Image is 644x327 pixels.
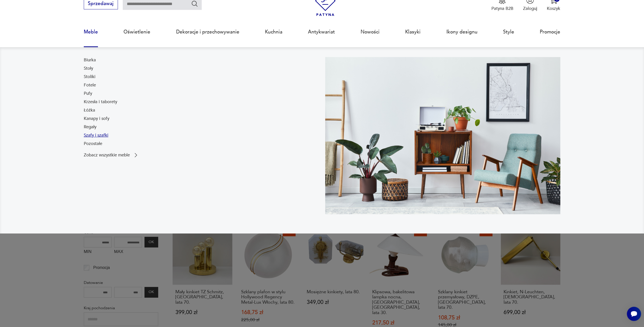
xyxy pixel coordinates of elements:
[84,132,108,138] a: Szafy i szafki
[446,20,477,44] a: Ikony designu
[84,152,139,158] a: Zobacz wszystkie meble
[547,6,560,11] p: Koszyk
[84,90,92,97] a: Pufy
[176,20,239,44] a: Dekoracje i przechowywanie
[84,20,98,44] a: Meble
[84,74,95,80] a: Stoliki
[84,107,95,113] a: Łóżka
[84,57,96,63] a: Biurka
[84,116,109,122] a: Kanapy i sofy
[361,20,380,44] a: Nowości
[84,141,102,147] a: Pozostałe
[523,6,537,11] p: Zaloguj
[84,124,96,130] a: Regały
[627,307,641,321] iframe: Smartsupp widget button
[123,20,150,44] a: Oświetlenie
[84,153,130,157] p: Zobacz wszystkie meble
[84,2,118,6] a: Sprzedawaj
[84,82,96,88] a: Fotele
[84,65,93,71] a: Stoły
[405,20,421,44] a: Klasyki
[308,20,335,44] a: Antykwariat
[325,57,560,214] img: 969d9116629659dbb0bd4e745da535dc.jpg
[491,6,513,11] p: Patyna B2B
[265,20,282,44] a: Kuchnia
[84,99,117,105] a: Krzesła i taborety
[540,20,560,44] a: Promocje
[503,20,514,44] a: Style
